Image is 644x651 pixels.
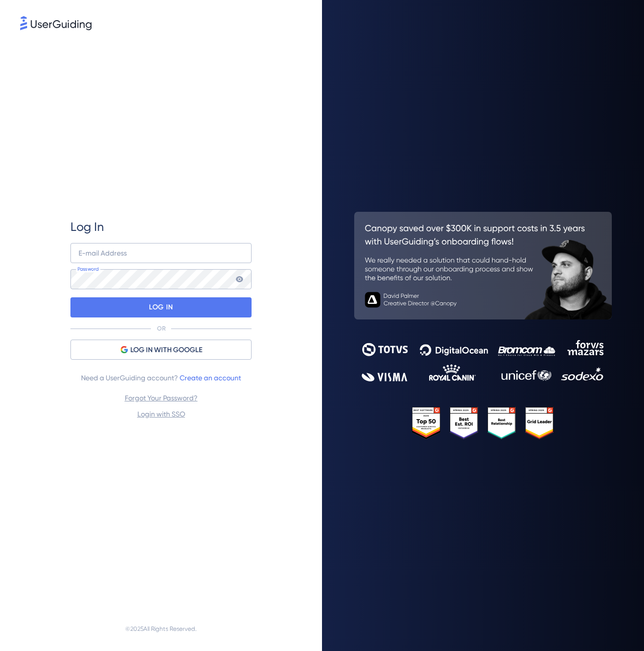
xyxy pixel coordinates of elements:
[354,212,612,319] img: 26c0aa7c25a843aed4baddd2b5e0fa68.svg
[157,324,166,333] p: OR
[137,410,185,418] a: Login with SSO
[412,407,554,439] img: 25303e33045975176eb484905ab012ff.svg
[81,372,241,384] span: Need a UserGuiding account?
[125,394,198,402] a: Forgot Your Password?
[149,299,173,315] p: LOG IN
[20,16,92,30] img: 8faab4ba6bc7696a72372aa768b0286c.svg
[362,340,604,381] img: 9302ce2ac39453076f5bc0f2f2ca889b.svg
[180,374,241,382] a: Create an account
[70,243,252,263] input: example@company.com
[130,344,202,356] span: LOG IN WITH GOOGLE
[70,219,104,235] span: Log In
[125,623,197,635] span: © 2025 All Rights Reserved.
